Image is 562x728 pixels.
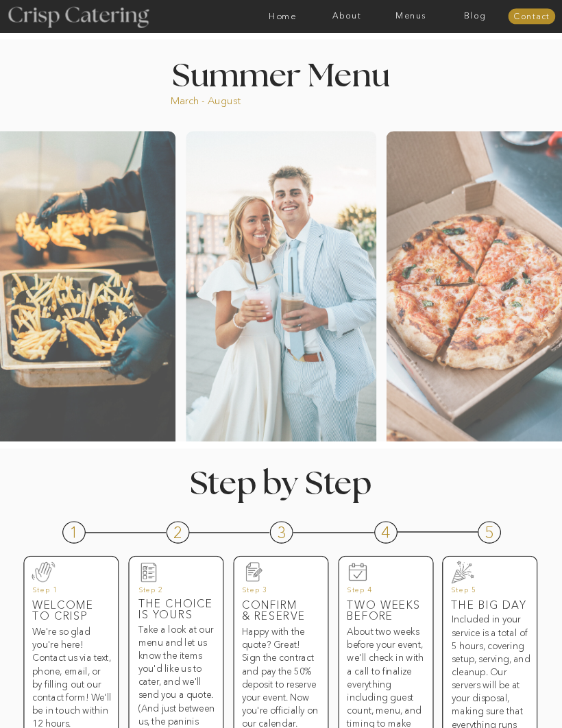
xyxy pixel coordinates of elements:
[242,600,328,625] h3: Confirm & reserve
[69,524,80,537] h3: 1
[443,12,507,21] a: Blog
[138,598,215,611] h3: The Choice is yours
[173,524,184,537] h3: 2
[485,524,496,537] h3: 5
[277,524,288,537] h3: 3
[32,586,103,599] h3: Step 1
[508,12,555,22] a: Contact
[347,586,417,599] h3: Step 4
[315,12,379,21] a: About
[151,60,411,87] h1: Summer Menu
[171,94,300,105] p: March - August
[451,586,522,599] h3: Step 5
[451,600,528,613] h3: The big day
[138,586,209,599] h3: Step 2
[150,468,411,495] h1: Step by Step
[242,586,313,599] h3: Step 3
[379,12,443,21] a: Menus
[251,12,315,21] a: Home
[32,600,109,613] h3: Welcome to Crisp
[381,524,392,537] h3: 4
[347,600,424,613] h3: Two weeks before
